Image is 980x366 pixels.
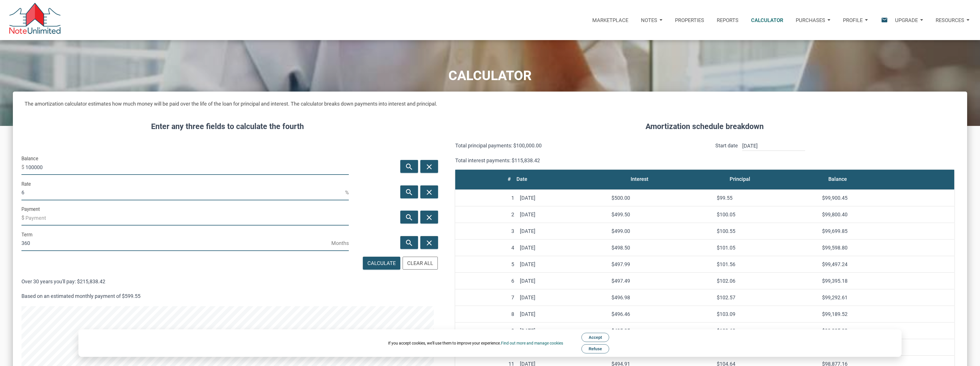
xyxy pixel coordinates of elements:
a: Find out more and manage cookies [501,341,563,345]
div: $496.46 [611,310,711,318]
div: 8 [458,310,514,318]
p: Start date [715,141,738,165]
button: email [874,7,889,33]
div: $99,292.61 [822,294,951,301]
input: Rate [21,185,345,200]
div: Date [516,174,527,184]
button: Notes [635,10,669,30]
div: $99.55 [717,194,816,202]
div: $99,800.40 [822,211,951,218]
div: 2 [458,211,514,218]
i: search [406,239,413,247]
button: search [400,185,418,198]
div: $101.56 [717,260,816,268]
button: Accept [581,333,609,342]
div: [DATE] [520,327,606,335]
div: 1 [458,194,514,202]
button: Clear All [403,257,438,270]
div: [DATE] [520,294,606,301]
button: Reports [710,7,745,33]
div: [DATE] [520,227,606,235]
p: Purchases [796,17,825,23]
a: Notes [635,7,669,33]
div: $497.49 [611,277,711,285]
i: close [425,239,432,247]
button: close [420,236,438,249]
h4: Enter any three fields to calculate the fourth [19,121,436,132]
p: Profile [843,17,863,23]
div: Balance [828,174,847,184]
div: $496.98 [611,294,711,301]
i: close [425,163,432,171]
div: [DATE] [520,260,606,268]
span: Refuse [589,347,602,351]
div: $99,598.80 [822,244,951,252]
div: [DATE] [520,277,606,285]
label: Term [21,230,32,240]
p: Properties [675,17,704,23]
span: Months [331,239,349,248]
p: Marketplace [592,17,628,23]
span: $ [21,163,25,172]
div: Principal [730,174,750,184]
span: % [345,188,349,197]
a: Calculator [745,7,789,33]
button: close [420,211,438,223]
p: Over 30 years you'll pay: $215,838.42 [21,277,434,286]
h1: CALCULATOR [7,68,974,84]
div: $103.60 [717,327,816,335]
i: close [425,213,432,222]
button: Marketplace [586,7,635,33]
label: Balance [21,154,38,164]
button: search [400,211,418,223]
div: Interest [631,174,648,184]
div: $102.06 [717,277,816,285]
div: $101.05 [717,244,816,252]
div: [DATE] [520,310,606,318]
div: 7 [458,294,514,301]
div: # [508,174,511,184]
button: Upgrade [889,10,929,30]
span: $ [21,213,25,222]
p: Notes [641,17,657,23]
span: Accept [589,335,602,340]
button: close [420,160,438,173]
button: Calculate [363,257,400,270]
p: Resources [936,17,964,23]
input: Term [21,236,331,251]
a: Upgrade [889,7,929,33]
div: $99,085.92 [822,327,951,335]
h5: The amortization calculator estimates how much money will be paid over the life of the loan for p... [19,94,961,108]
div: [DATE] [520,244,606,252]
p: Calculator [751,17,783,23]
div: $100.05 [717,211,816,218]
div: $495.95 [611,327,711,335]
button: close [420,185,438,198]
div: 6 [458,277,514,285]
label: Payment [21,204,40,215]
div: $99,189.52 [822,310,951,318]
input: Payment [25,210,349,225]
div: 9 [458,327,514,335]
div: $99,699.85 [822,227,951,235]
div: $99,395.18 [822,277,951,285]
div: $500.00 [611,194,711,202]
div: $100.55 [717,227,816,235]
div: $497.99 [611,260,711,268]
i: search [406,213,413,222]
div: $99,900.45 [822,194,951,202]
button: search [400,160,418,173]
div: 4 [458,244,514,252]
div: $499.00 [611,227,711,235]
button: Purchases [789,10,837,30]
p: Upgrade [895,17,918,23]
div: 5 [458,260,514,268]
img: NoteUnlimited [9,3,61,37]
p: Based on an estimated monthly payment of $599.55 [21,291,434,301]
div: Clear All [407,259,433,267]
button: Resources [929,10,976,30]
i: email [880,16,888,24]
a: Purchases [789,7,837,33]
p: Total principal payments: $100,000.00 [455,141,698,151]
input: Balance [25,159,349,175]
